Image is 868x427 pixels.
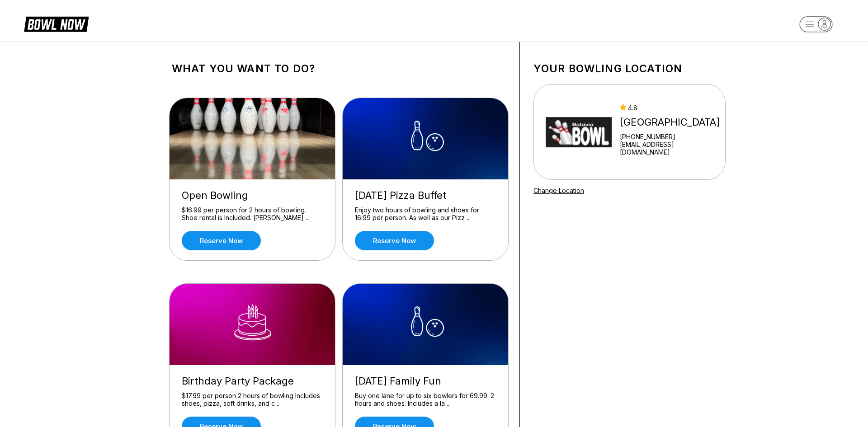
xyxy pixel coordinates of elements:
[355,189,496,202] div: [DATE] Pizza Buffet
[182,189,323,202] div: Open Bowling
[170,98,336,179] img: Open Bowling
[620,141,722,156] a: [EMAIL_ADDRESS][DOMAIN_NAME]
[355,231,434,250] a: Reserve now
[620,104,722,112] div: 4.8
[170,284,336,365] img: Birthday Party Package
[343,284,509,365] img: Friday Family Fun
[355,206,496,222] div: Enjoy two hours of bowling and shoes for 16.99 per person. As well as our Pizz ...
[355,392,496,408] div: Buy one lane for up to six bowlers for 69.99. 2 hours and shoes. Includes a la ...
[620,116,722,128] div: [GEOGRAPHIC_DATA]
[343,98,509,179] img: Wednesday Pizza Buffet
[182,375,323,387] div: Birthday Party Package
[182,392,323,408] div: $17.99 per person 2 hours of bowling Includes shoes, pizza, soft drinks, and c ...
[533,187,584,194] a: Change Location
[182,206,323,222] div: $16.99 per person for 2 hours of bowling. Shoe rental is Included. [PERSON_NAME] ...
[355,375,496,387] div: [DATE] Family Fun
[620,133,722,141] div: [PHONE_NUMBER]
[172,62,506,75] h1: What you want to do?
[533,62,726,75] h1: Your bowling location
[546,98,612,166] img: Batavia Bowl
[182,231,261,250] a: Reserve now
